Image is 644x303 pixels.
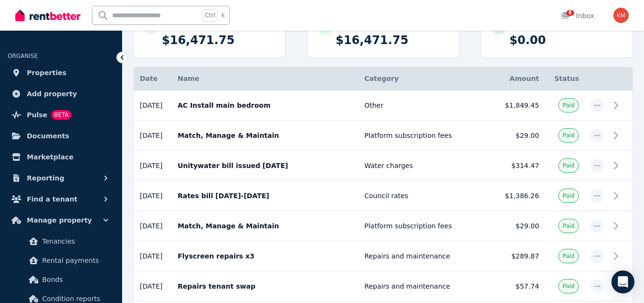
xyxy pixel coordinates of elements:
a: PulseBETA [8,105,114,124]
button: Reporting [8,168,114,188]
span: Bonds [42,274,107,285]
span: Tenancies [42,236,107,247]
div: Inbox [561,11,594,21]
a: Marketplace [8,147,114,167]
td: $57.74 [494,271,544,302]
th: Name [172,67,359,90]
td: [DATE] [134,121,172,151]
span: Add property [27,88,77,100]
span: Ctrl [203,9,217,22]
span: Find a tenant [27,193,78,205]
a: Properties [8,63,114,82]
p: Flyscreen repairs x3 [178,251,353,261]
td: [DATE] [134,271,172,302]
span: 8 [566,10,574,16]
p: Unitywater bill issued [DATE] [178,161,353,170]
td: $314.47 [494,151,544,181]
td: $1,849.45 [494,90,544,121]
td: Repairs and maintenance [359,241,494,271]
td: [DATE] [134,90,172,121]
td: Water charges [359,151,494,181]
td: Council rates [359,181,494,211]
div: Open Intercom Messenger [611,270,634,293]
span: Paid [563,252,575,260]
span: Pulse [27,109,47,121]
p: Match, Manage & Maintain [178,221,353,231]
th: Category [359,67,494,90]
p: Rates bill [DATE]-[DATE] [178,191,353,201]
th: Amount [494,67,544,90]
td: [DATE] [134,181,172,211]
button: Manage property [8,211,114,230]
p: $0.00 [509,33,623,48]
td: Platform subscription fees [359,211,494,241]
td: $1,386.26 [494,181,544,211]
td: Other [359,90,494,121]
th: Status [545,67,585,90]
td: [DATE] [134,211,172,241]
td: Platform subscription fees [359,121,494,151]
span: Reporting [27,172,64,184]
span: Properties [27,67,67,79]
img: RentBetter [15,8,80,22]
td: $29.00 [494,211,544,241]
span: ORGANISE [8,53,38,59]
td: [DATE] [134,241,172,271]
p: AC Install main bedroom [178,101,353,110]
span: Rental payments [42,255,107,266]
span: Manage property [27,214,92,226]
span: Marketplace [27,151,73,163]
button: Find a tenant [8,190,114,209]
p: $16,471.75 [336,33,449,48]
a: Tenancies [11,232,111,251]
span: Paid [563,282,575,290]
td: Repairs and maintenance [359,271,494,302]
span: Paid [563,132,575,139]
td: $29.00 [494,121,544,151]
span: BETA [51,110,71,120]
a: Add property [8,84,114,103]
span: Paid [563,101,575,109]
img: Kirsty Mackinnon [613,8,629,23]
td: $289.87 [494,241,544,271]
p: $16,471.75 [162,33,275,48]
a: Rental payments [11,251,111,270]
a: Documents [8,126,114,146]
span: Paid [563,192,575,200]
span: k [221,11,225,19]
th: Date [134,67,172,90]
span: Documents [27,130,69,142]
td: [DATE] [134,151,172,181]
a: Bonds [11,270,111,289]
p: Repairs tenant swap [178,281,353,291]
span: Paid [563,162,575,169]
p: Match, Manage & Maintain [178,131,353,140]
span: Paid [563,222,575,230]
